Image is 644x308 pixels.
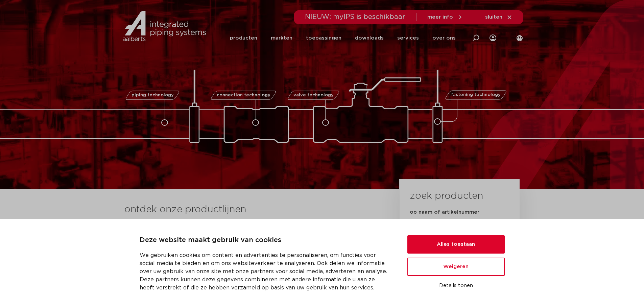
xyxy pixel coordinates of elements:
label: op naam of artikelnummer [410,209,479,216]
a: toepassingen [306,24,341,52]
p: We gebruiken cookies om content en advertenties te personaliseren, om functies voor social media ... [140,251,391,292]
span: piping technology [132,93,174,97]
h3: ontdek onze productlijnen [124,203,377,216]
a: meer info [427,14,463,20]
a: services [397,24,419,52]
span: connection technology [216,93,270,97]
button: Weigeren [407,258,505,276]
button: Details tonen [407,280,505,291]
span: valve technology [293,93,334,97]
a: sluiten [485,14,512,20]
a: markten [271,24,292,52]
span: fastening technology [451,93,501,97]
h3: zoek producten [410,189,483,203]
span: meer info [427,15,453,20]
span: NIEUW: myIPS is beschikbaar [305,14,405,20]
p: Deze website maakt gebruik van cookies [140,235,391,246]
div: мій IPS [490,24,496,52]
span: sluiten [485,15,502,20]
button: Alles toestaan [407,235,505,254]
nav: Меню [230,24,456,52]
a: producten [230,24,257,52]
a: over ons [432,24,456,52]
a: downloads [355,24,384,52]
